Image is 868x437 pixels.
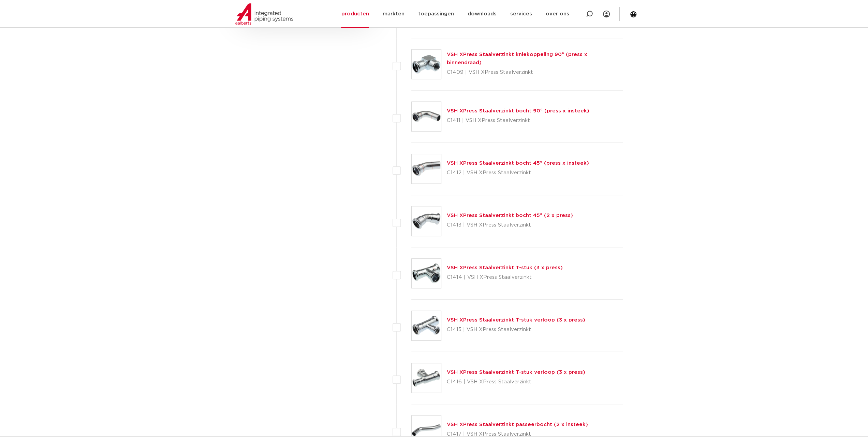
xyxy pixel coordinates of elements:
p: C1413 | VSH XPress Staalverzinkt [447,220,573,231]
img: Thumbnail for VSH XPress Staalverzinkt kniekoppeling 90° (press x binnendraad) [412,50,441,79]
p: C1409 | VSH XPress Staalverzinkt [447,67,623,78]
p: C1416 | VSH XPress Staalverzinkt [447,377,585,387]
a: VSH XPress Staalverzinkt T-stuk verloop (3 x press) [447,370,585,375]
a: VSH XPress Staalverzinkt bocht 45° (press x insteek) [447,161,589,166]
a: VSH XPress Staalverzinkt passeerbocht (2 x insteek) [447,422,588,427]
a: VSH XPress Staalverzinkt bocht 90° (press x insteek) [447,108,589,113]
img: Thumbnail for VSH XPress Staalverzinkt bocht 90° (press x insteek) [412,102,441,131]
a: VSH XPress Staalverzinkt kniekoppeling 90° (press x binnendraad) [447,52,587,65]
p: C1412 | VSH XPress Staalverzinkt [447,167,589,178]
a: VSH XPress Staalverzinkt T-stuk verloop (3 x press) [447,317,585,323]
p: C1415 | VSH XPress Staalverzinkt [447,324,585,335]
img: Thumbnail for VSH XPress Staalverzinkt bocht 45° (2 x press) [412,206,441,236]
a: VSH XPress Staalverzinkt T-stuk (3 x press) [447,265,563,270]
p: C1414 | VSH XPress Staalverzinkt [447,272,563,283]
a: VSH XPress Staalverzinkt bocht 45° (2 x press) [447,213,573,218]
p: C1411 | VSH XPress Staalverzinkt [447,115,589,126]
img: Thumbnail for VSH XPress Staalverzinkt T-stuk (3 x press) [412,259,441,288]
img: Thumbnail for VSH XPress Staalverzinkt T-stuk verloop (3 x press) [412,311,441,340]
img: Thumbnail for VSH XPress Staalverzinkt bocht 45° (press x insteek) [412,154,441,183]
img: Thumbnail for VSH XPress Staalverzinkt T-stuk verloop (3 x press) [412,363,441,393]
